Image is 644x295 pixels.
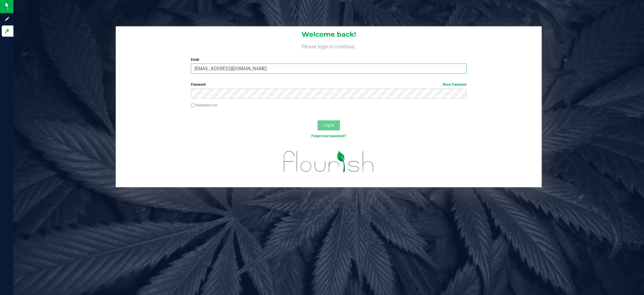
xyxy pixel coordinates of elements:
[442,83,467,86] a: Show Password
[191,103,217,108] label: Remember me
[276,144,382,179] img: flourish_logo.svg
[4,28,10,34] inline-svg: Log in
[116,31,542,38] h1: Welcome back!
[4,16,10,22] inline-svg: Sign up
[191,83,206,86] span: Password
[311,134,346,138] a: Forgot your password?
[323,123,334,127] span: Log In
[191,57,467,62] label: Email
[318,120,340,130] button: Log In
[191,104,195,107] input: Remember me
[116,43,542,49] h4: Please login to continue.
